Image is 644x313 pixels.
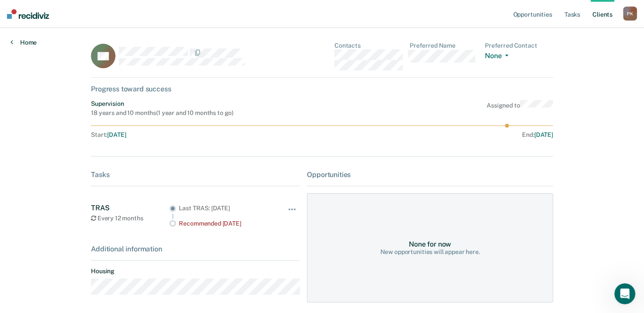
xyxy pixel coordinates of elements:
[91,131,322,139] div: Start :
[91,268,300,275] dt: Housing
[307,170,553,179] div: Opportunities
[623,7,637,21] div: P K
[179,205,274,212] div: Last TRAS: [DATE]
[409,240,451,248] div: None for now
[91,204,169,212] div: TRAS
[623,7,637,21] button: PK
[410,42,478,49] dt: Preferred Name
[91,245,300,253] div: Additional information
[91,100,233,108] div: Supervision
[326,131,553,139] div: End :
[334,42,403,49] dt: Contacts
[107,131,126,138] span: [DATE]
[10,38,37,46] a: Home
[380,248,480,256] div: New opportunities will appear here.
[91,109,233,117] div: 18 years and 10 months ( 1 year and 10 months to go )
[91,85,553,93] div: Progress toward success
[7,9,49,19] img: Recidiviz
[614,283,635,304] iframe: Intercom live chat
[485,52,512,62] button: None
[91,170,300,179] div: Tasks
[179,220,274,227] div: Recommended [DATE]
[485,42,553,49] dt: Preferred Contact
[534,131,553,138] span: [DATE]
[91,215,169,222] div: Every 12 months
[487,100,553,117] div: Assigned to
